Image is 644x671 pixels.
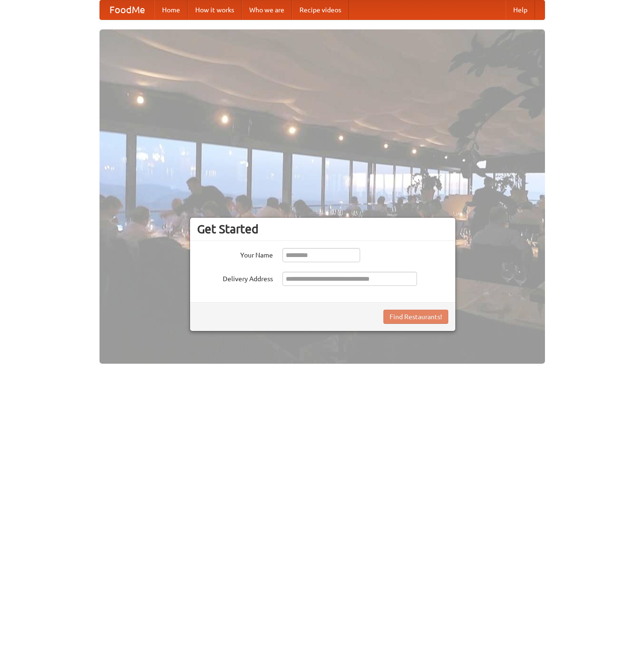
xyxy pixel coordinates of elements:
[197,272,273,284] label: Delivery Address
[100,0,154,19] a: FoodMe
[506,0,535,19] a: Help
[292,0,349,19] a: Recipe videos
[188,0,242,19] a: How it works
[197,248,273,260] label: Your Name
[154,0,188,19] a: Home
[197,222,448,236] h3: Get Started
[242,0,292,19] a: Who we are
[383,310,448,324] button: Find Restaurants!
